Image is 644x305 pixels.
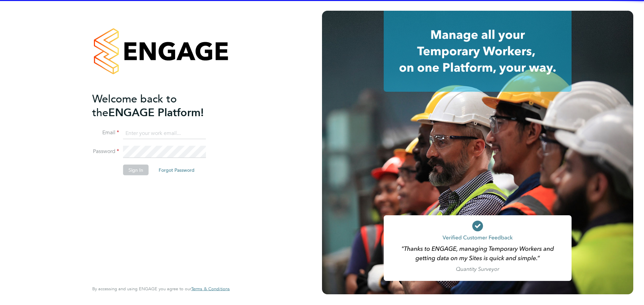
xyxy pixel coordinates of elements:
button: Forgot Password [153,165,200,175]
h2: ENGAGE Platform! [92,92,223,119]
input: Enter your work email... [123,127,206,139]
span: By accessing and using ENGAGE you agree to our [92,286,230,292]
label: Password [92,148,119,155]
span: Welcome back to the [92,92,177,119]
span: Terms & Conditions [191,286,230,292]
label: Email [92,129,119,136]
button: Sign In [123,165,149,175]
a: Terms & Conditions [191,286,230,292]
